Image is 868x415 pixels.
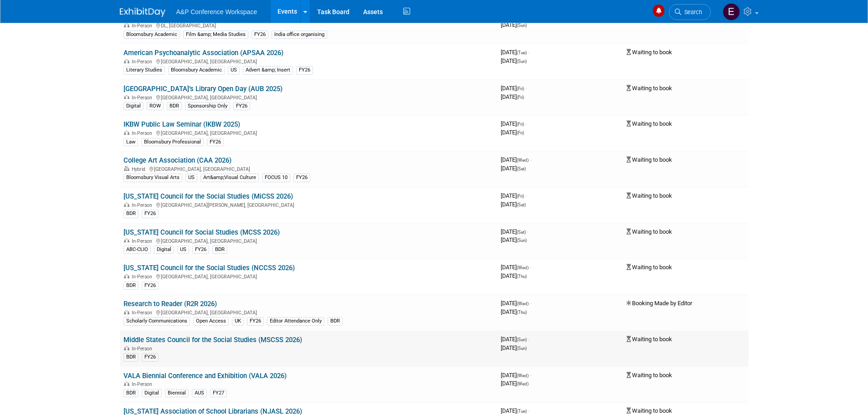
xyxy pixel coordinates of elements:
span: (Sun) [517,346,527,351]
div: [GEOGRAPHIC_DATA], [GEOGRAPHIC_DATA] [123,57,493,65]
span: - [528,336,529,343]
span: [DATE] [501,129,524,136]
div: Bloomsbury Professional [141,138,204,146]
div: [GEOGRAPHIC_DATA], [GEOGRAPHIC_DATA] [123,93,493,101]
div: ROW [147,102,164,110]
div: US [185,174,197,182]
span: [DATE] [501,344,527,351]
span: Search [681,9,702,15]
div: FY26 [247,317,264,325]
span: Waiting to book [627,156,672,163]
span: - [528,49,529,56]
span: - [530,300,531,307]
span: (Wed) [517,381,529,386]
span: Waiting to book [627,85,672,92]
span: In-Person [132,202,155,208]
div: Digital [154,246,174,254]
span: (Fri) [517,194,524,199]
div: FY26 [233,102,250,110]
span: Waiting to book [627,228,672,235]
div: Literary Studies [123,66,165,74]
span: Waiting to book [627,264,672,271]
img: In-Person Event [124,274,129,278]
span: Waiting to book [627,336,672,343]
span: [DATE] [501,380,529,387]
span: [DATE] [501,336,529,343]
span: Waiting to book [627,120,672,127]
div: Advert &amp; Insert [243,66,293,74]
div: US [228,66,240,74]
span: Waiting to book [627,407,672,414]
a: [US_STATE] Council for the Social Studies (NCCSS 2026) [123,264,295,272]
span: In-Person [132,23,155,29]
img: Erin Conklin [723,3,740,20]
div: [GEOGRAPHIC_DATA], [GEOGRAPHIC_DATA] [123,165,493,172]
div: Open Access [193,317,229,325]
img: Hybrid Event [124,166,129,171]
span: (Wed) [517,373,529,378]
a: VALA Biennial Conference and Exhibition (VALA 2026) [123,372,287,380]
div: Editor Attendance Only [267,317,324,325]
div: BDR [212,246,227,254]
a: [GEOGRAPHIC_DATA]’s Library Open Day (AUB 2025) [123,85,282,93]
span: A&P Conference Workspace [176,8,257,15]
div: BDR [123,210,139,218]
span: In-Person [132,95,155,101]
div: BDR [123,282,139,290]
div: US [177,246,189,254]
span: (Thu) [517,274,527,279]
div: Law [123,138,138,146]
span: In-Person [132,59,155,65]
div: Digital [123,102,144,110]
span: Booking Made by Editor [627,300,692,307]
span: In-Person [132,130,155,136]
span: [DATE] [501,300,531,307]
span: - [530,264,531,271]
div: [GEOGRAPHIC_DATA][PERSON_NAME], [GEOGRAPHIC_DATA] [123,201,493,208]
span: (Sun) [517,238,527,243]
span: [DATE] [501,120,527,127]
span: (Fri) [517,86,524,91]
span: (Tue) [517,409,527,414]
div: FY26 [293,174,310,182]
div: Art&amp;Visual Culture [200,174,259,182]
span: In-Person [132,238,155,244]
div: UK [232,317,244,325]
span: (Tue) [517,50,527,55]
img: In-Person Event [124,346,129,350]
span: (Fri) [517,95,524,100]
div: Sponsorship Only [185,102,230,110]
span: (Sat) [517,230,526,235]
span: (Thu) [517,310,527,315]
div: FY26 [192,246,209,254]
img: In-Person Event [124,59,129,63]
span: [DATE] [501,165,526,172]
span: Waiting to book [627,372,672,379]
div: ABC-CLIO [123,246,151,254]
span: In-Person [132,274,155,280]
div: FY27 [210,389,227,397]
div: FY26 [296,66,313,74]
img: In-Person Event [124,310,129,314]
div: AUS [192,389,207,397]
span: - [525,192,527,199]
div: FY26 [142,353,159,361]
div: [GEOGRAPHIC_DATA], [GEOGRAPHIC_DATA] [123,308,493,316]
div: India office organising [272,31,327,39]
div: FY26 [207,138,224,146]
a: [US_STATE] Council for the Social Studies (MiCSS 2026) [123,192,293,200]
span: [DATE] [501,57,527,64]
div: BDR [123,389,139,397]
span: - [528,407,529,414]
div: BDR [123,353,139,361]
span: [DATE] [501,93,524,100]
span: (Sat) [517,166,526,171]
span: [DATE] [501,264,531,271]
img: In-Person Event [124,130,129,135]
span: [DATE] [501,372,531,379]
a: Research to Reader (R2R 2026) [123,300,217,308]
div: BDR [167,102,182,110]
span: Waiting to book [627,49,672,56]
a: College Art Association (CAA 2026) [123,156,231,164]
span: Hybrid [132,166,148,172]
